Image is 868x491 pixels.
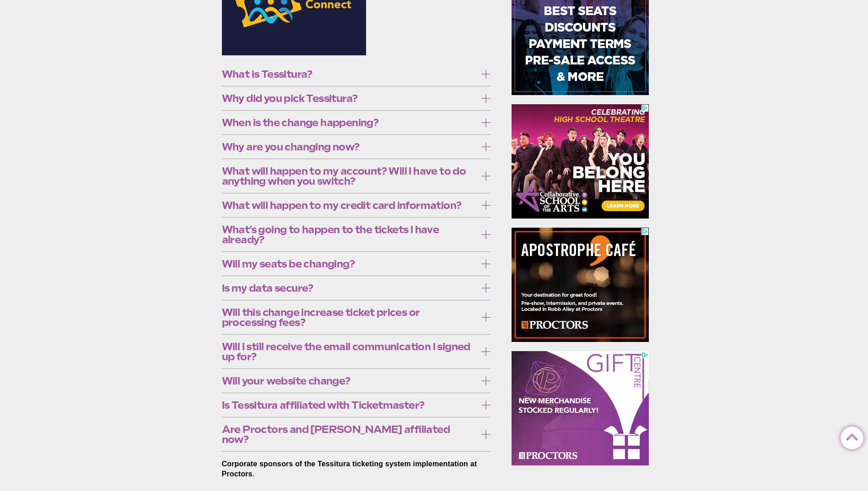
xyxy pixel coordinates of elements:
[222,459,491,479] p: .
[222,142,477,152] span: Why are you changing now?
[222,69,477,79] span: What is Tessitura?
[222,224,477,245] span: What’s going to happen to the tickets I have already?
[222,200,477,210] span: What will happen to my credit card information?
[222,460,477,478] strong: Corporate sponsors of the Tessitura ticketing system implementation at Proctors
[222,117,477,128] span: When is the change happening?
[512,228,649,342] iframe: Advertisement
[222,424,477,444] span: Are Proctors and [PERSON_NAME] affiliated now?
[222,259,477,269] span: Will my seats be changing?
[222,376,477,386] span: Will your website change?
[222,283,477,293] span: Is my data secure?
[222,93,477,103] span: Why did you pick Tessitura?
[222,342,477,362] span: Will I still receive the email communication I signed up for?
[222,166,477,186] span: What will happen to my account? Will I have to do anything when you switch?
[512,104,649,219] iframe: Advertisement
[512,351,649,465] iframe: Advertisement
[222,307,477,327] span: Will this change increase ticket prices or processing fees?
[222,400,477,410] span: Is Tessitura affiliated with Ticketmaster?
[841,427,859,445] a: Back to Top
